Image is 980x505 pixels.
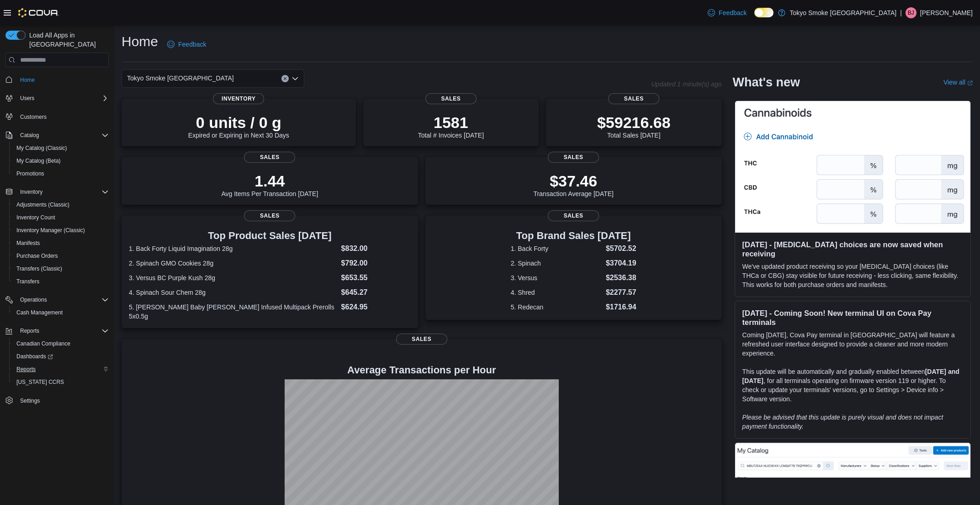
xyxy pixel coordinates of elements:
span: Settings [20,397,40,404]
span: Transfers [13,276,109,287]
dd: $2536.38 [606,272,636,283]
dd: $624.95 [341,302,411,313]
span: Sales [244,210,295,221]
dd: $2277.57 [606,287,636,298]
span: Sales [425,93,477,104]
img: Cova [18,8,59,17]
span: My Catalog (Classic) [13,143,109,154]
a: Promotions [13,168,48,179]
button: Inventory [2,186,112,198]
a: My Catalog (Beta) [13,155,64,166]
h3: [DATE] - Coming Soon! New terminal UI on Cova Pay terminals [742,308,963,327]
span: Washington CCRS [13,377,109,388]
button: Catalog [16,130,42,141]
span: Sales [396,334,447,345]
span: Catalog [20,132,39,139]
span: My Catalog (Classic) [16,144,67,152]
span: My Catalog (Beta) [16,157,61,165]
a: [US_STATE] CCRS [13,377,68,388]
p: Coming [DATE], Cova Pay terminal in [GEOGRAPHIC_DATA] will feature a refreshed user interface des... [742,330,963,358]
span: Reports [20,327,39,335]
button: Reports [9,363,112,376]
em: Please be advised that this update is purely visual and does not impact payment functionality. [742,414,943,430]
span: Promotions [16,170,44,177]
a: Home [16,74,38,85]
nav: Complex example [5,69,109,431]
span: Inventory Manager (Classic) [16,227,85,234]
a: Settings [16,395,43,406]
p: We've updated product receiving so your [MEDICAL_DATA] choices (like THCa or CBG) stay visible fo... [742,262,963,289]
dt: 5. Redecan [511,303,602,312]
dt: 3. Versus [511,273,602,282]
dt: 1. Back Forty [511,244,602,253]
button: Promotions [9,167,112,180]
p: Updated 1 minute(s) ago [651,80,721,88]
div: Bhavik Jogee [906,7,916,18]
dt: 2. Spinach [511,259,602,268]
h2: What's new [733,75,800,90]
button: Inventory Count [9,211,112,224]
span: Users [20,95,34,102]
button: Reports [2,324,112,337]
p: $59216.68 [597,113,671,132]
span: Catalog [16,130,109,141]
dt: 1. Back Forty Liquid Imagination 28g [129,244,338,253]
span: Inventory Manager (Classic) [13,225,109,236]
button: Users [16,93,38,104]
a: Manifests [13,238,43,249]
dt: 5. [PERSON_NAME] Baby [PERSON_NAME] Infused Multipack Prerolls 5x0.5g [129,303,338,321]
span: Inventory Count [16,214,55,221]
dt: 4. Spinach Sour Chem 28g [129,288,338,297]
button: My Catalog (Classic) [9,142,112,154]
span: Transfers [16,278,39,285]
input: Dark Mode [754,8,773,17]
p: | [900,7,902,18]
div: Total Sales [DATE] [597,113,671,139]
dd: $653.55 [341,272,411,283]
a: Transfers (Classic) [13,263,66,274]
a: Inventory Manager (Classic) [13,225,89,236]
a: Feedback [704,4,750,22]
a: Purchase Orders [13,250,62,261]
span: Dashboards [13,351,109,362]
button: Home [2,73,112,86]
span: Tokyo Smoke [GEOGRAPHIC_DATA] [127,73,234,84]
button: Adjustments (Classic) [9,198,112,211]
button: My Catalog (Beta) [9,154,112,167]
span: Sales [548,210,599,221]
span: Canadian Compliance [13,338,109,349]
span: BJ [908,7,914,18]
h1: Home [122,32,158,51]
p: 1581 [418,113,484,132]
a: Reports [13,364,39,375]
button: Clear input [281,75,289,82]
button: Open list of options [291,75,299,82]
dd: $1716.94 [606,302,636,313]
span: Operations [16,294,109,305]
strong: [DATE] and [DATE] [742,368,959,384]
button: Manifests [9,237,112,250]
span: Transfers (Classic) [16,265,62,272]
span: Reports [16,325,109,336]
span: Promotions [13,168,109,179]
h4: Average Transactions per Hour [129,365,715,376]
span: Canadian Compliance [16,340,70,347]
span: Settings [16,395,109,406]
span: Transfers (Classic) [13,263,109,274]
button: Catalog [2,129,112,142]
a: Transfers [13,276,43,287]
dt: 2. Spinach GMO Cookies 28g [129,259,338,268]
dd: $832.00 [341,243,411,254]
dt: 4. Shred [511,288,602,297]
svg: External link [967,80,973,86]
span: Inventory [20,188,42,196]
dd: $792.00 [341,258,411,269]
span: Inventory [213,93,264,104]
a: Dashboards [13,351,57,362]
a: Inventory Count [13,212,59,223]
button: Transfers (Classic) [9,262,112,275]
dt: 3. Versus BC Purple Kush 28g [129,273,338,282]
h3: [DATE] - [MEDICAL_DATA] choices are now saved when receiving [742,240,963,258]
p: 0 units / 0 g [188,113,289,132]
